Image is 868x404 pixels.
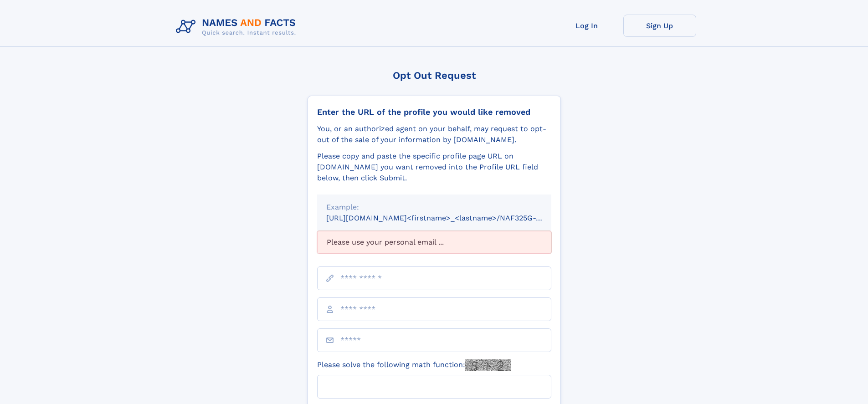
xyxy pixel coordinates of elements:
div: You, or an authorized agent on your behalf, may request to opt-out of the sale of your informatio... [317,123,551,145]
small: [URL][DOMAIN_NAME]<firstname>_<lastname>/NAF325G-xxxxxxxx [326,214,569,222]
div: Enter the URL of the profile you would like removed [317,107,551,117]
img: Logo Names and Facts [172,15,303,39]
div: Please copy and paste the specific profile page URL on [DOMAIN_NAME] you want removed into the Pr... [317,151,551,184]
div: Please use your personal email ... [317,231,551,254]
a: Log In [550,15,623,37]
label: Please solve the following math function: [317,359,511,371]
a: Sign Up [623,15,696,37]
div: Example: [326,202,542,213]
div: Opt Out Request [308,70,561,81]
